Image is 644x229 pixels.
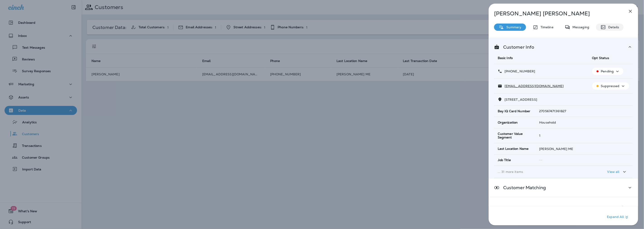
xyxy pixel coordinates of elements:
[538,25,553,29] p: Timeline
[498,56,513,60] span: Basic Info
[607,170,620,174] p: View all
[498,121,518,124] span: Organization
[494,10,618,17] p: [PERSON_NAME] [PERSON_NAME]
[539,109,566,113] span: 270567471361827
[500,45,534,49] p: Customer Info
[601,69,614,73] p: Pending
[618,204,627,213] button: Add to Static Segment
[605,213,631,221] button: Expand All
[500,186,546,189] p: Customer Matching
[570,25,589,29] p: Messaging
[498,158,511,162] span: Job Title
[607,215,630,220] p: Expand All
[592,56,609,60] span: Opt Status
[502,69,535,73] p: [PHONE_NUMBER]
[539,120,556,124] span: Household
[504,25,521,29] p: Summary
[498,147,529,151] span: Last Location Name
[505,98,537,102] span: [STREET_ADDRESS]
[592,82,629,90] button: Suppressed
[606,168,629,176] button: View all
[539,158,543,162] span: --
[498,170,585,174] p: ... 31 more items
[539,134,541,138] span: 1
[498,132,532,140] span: Customer Value Segment
[502,84,564,88] p: [EMAIL_ADDRESS][DOMAIN_NAME]
[539,147,573,151] span: [PERSON_NAME] ME
[606,25,619,29] p: Details
[498,109,531,113] span: Bay IQ Card Number
[592,68,623,75] button: Pending
[601,84,620,88] p: Suppressed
